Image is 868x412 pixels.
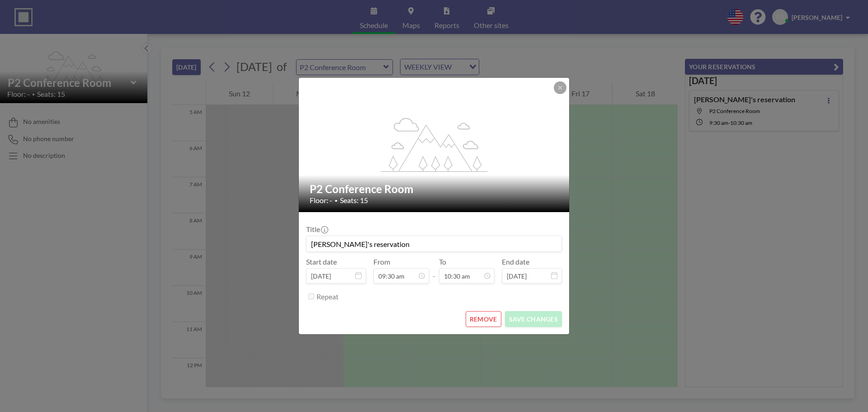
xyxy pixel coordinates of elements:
input: (No title) [307,236,561,251]
label: End date [502,257,529,266]
span: • [335,197,338,204]
button: REMOVE [466,311,501,327]
span: - [433,260,435,280]
label: Title [306,225,327,234]
label: From [373,257,390,266]
label: Repeat [316,292,339,301]
span: Seats: 15 [340,196,368,205]
button: SAVE CHANGES [505,311,562,327]
g: flex-grow: 1.2; [381,117,488,171]
span: Floor: - [310,196,332,205]
h2: P2 Conference Room [310,182,559,196]
label: Start date [306,257,337,266]
label: To [439,257,446,266]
